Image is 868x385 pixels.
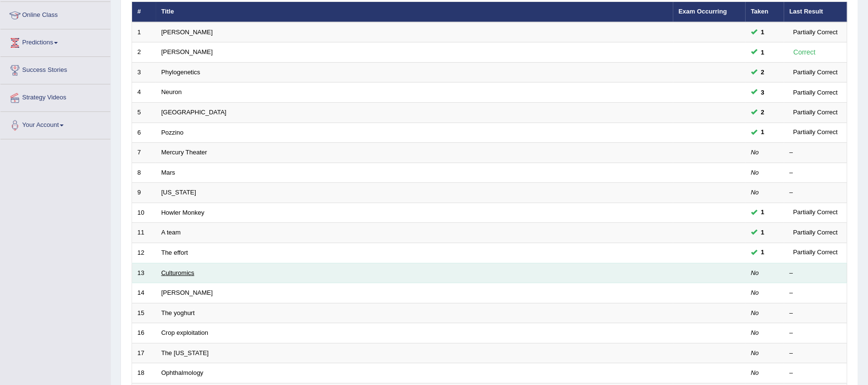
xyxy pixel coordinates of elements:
[0,2,110,26] a: Online Class
[789,247,841,258] div: Partially Correct
[0,57,110,81] a: Success Stories
[132,22,156,42] td: 1
[789,269,841,278] div: –
[132,203,156,223] td: 10
[132,163,156,183] td: 8
[751,169,759,176] em: No
[161,289,213,296] a: [PERSON_NAME]
[789,47,820,58] div: Correct
[789,87,841,97] div: Partially Correct
[751,309,759,316] em: No
[161,129,184,136] a: Pozzino
[161,28,213,36] a: [PERSON_NAME]
[0,84,110,109] a: Strategy Videos
[746,2,784,22] th: Taken
[132,323,156,344] td: 16
[161,269,195,276] a: Culturomics
[161,249,188,256] a: The effort
[132,363,156,384] td: 18
[161,309,195,316] a: The yoghurt
[789,207,841,218] div: Partially Correct
[789,228,841,238] div: Partially Correct
[0,29,110,54] a: Predictions
[789,168,841,178] div: –
[784,2,847,22] th: Last Result
[789,148,841,157] div: –
[757,47,768,57] span: You can still take this question
[161,369,203,376] a: Ophthalmology
[132,283,156,303] td: 14
[132,223,156,243] td: 11
[161,329,209,336] a: Crop exploitation
[679,8,727,15] a: Exam Occurring
[161,109,227,116] a: [GEOGRAPHIC_DATA]
[757,27,768,37] span: You can still take this question
[789,188,841,197] div: –
[757,127,768,137] span: You can still take this question
[161,229,181,236] a: A team
[789,329,841,338] div: –
[161,88,182,96] a: Neuron
[751,349,759,357] em: No
[132,103,156,123] td: 5
[132,62,156,82] td: 3
[161,48,213,55] a: [PERSON_NAME]
[132,42,156,63] td: 2
[161,189,196,196] a: [US_STATE]
[161,169,175,176] a: Mars
[132,143,156,163] td: 7
[132,123,156,143] td: 6
[0,112,110,136] a: Your Account
[757,207,768,218] span: You can still take this question
[757,107,768,117] span: You can still take this question
[789,67,841,77] div: Partially Correct
[132,243,156,263] td: 12
[789,107,841,117] div: Partially Correct
[161,69,200,76] a: Phylogenetics
[751,289,759,296] em: No
[751,369,759,376] em: No
[156,2,673,22] th: Title
[789,27,841,37] div: Partially Correct
[789,309,841,318] div: –
[132,303,156,323] td: 15
[132,343,156,363] td: 17
[789,127,841,137] div: Partially Correct
[161,349,209,357] a: The [US_STATE]
[132,183,156,203] td: 9
[757,67,768,77] span: You can still take this question
[789,289,841,298] div: –
[751,189,759,196] em: No
[757,247,768,258] span: You can still take this question
[751,329,759,336] em: No
[751,269,759,276] em: No
[789,369,841,378] div: –
[132,263,156,283] td: 13
[161,149,207,156] a: Mercury Theater
[132,82,156,103] td: 4
[751,149,759,156] em: No
[132,2,156,22] th: #
[757,87,768,97] span: You can still take this question
[161,209,205,216] a: Howler Monkey
[757,228,768,238] span: You can still take this question
[789,349,841,358] div: –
